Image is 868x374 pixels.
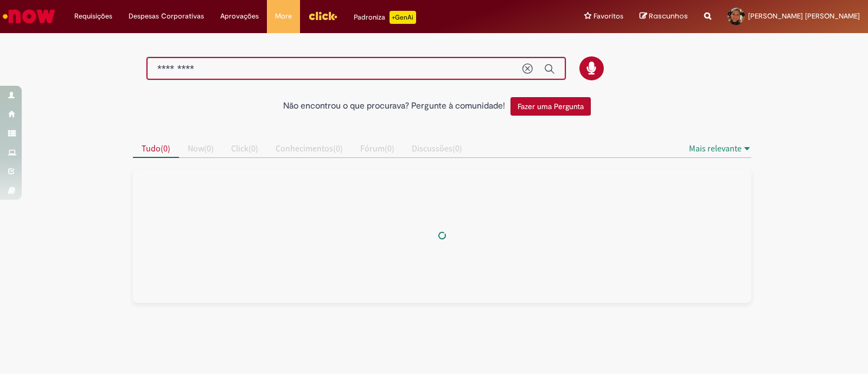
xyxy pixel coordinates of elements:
[220,11,259,22] span: Aprovações
[593,11,623,22] span: Favoritos
[390,11,416,24] p: +GenAi
[354,11,416,24] div: Padroniza
[74,11,112,22] span: Requisições
[133,169,751,303] div: All
[1,5,57,27] img: ServiceNow
[308,8,337,24] img: click_logo_yellow_360x200.png
[275,11,292,22] span: More
[129,11,204,22] span: Despesas Corporativas
[640,11,688,22] a: Rascunhos
[748,11,860,21] span: [PERSON_NAME] [PERSON_NAME]
[283,102,505,111] h2: Não encontrou o que procurava? Pergunte à comunidade!
[649,11,688,21] span: Rascunhos
[510,97,591,116] button: Fazer uma Pergunta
